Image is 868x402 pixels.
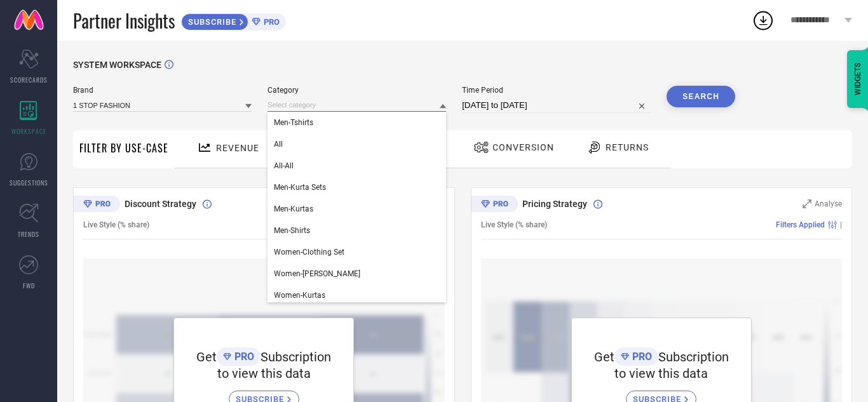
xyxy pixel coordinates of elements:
div: Women-Clothing Set [268,241,446,263]
span: Discount Strategy [125,199,196,209]
span: TRENDS [18,229,39,239]
span: Pricing Strategy [522,199,587,209]
span: Get [594,349,614,365]
span: Women-Kurtas [274,291,325,300]
div: Women-Kurta Sets [268,263,446,285]
span: Time Period [462,86,651,95]
span: Men-Tshirts [274,118,313,127]
div: Open download list [752,9,775,32]
span: FWD [23,281,35,290]
span: to view this data [217,366,311,381]
a: SUBSCRIBEPRO [181,10,286,30]
button: Search [667,86,735,107]
input: Select time period [462,98,651,113]
span: PRO [231,351,254,363]
div: Premium [73,196,120,215]
span: Men-Kurtas [274,204,313,213]
span: Brand [73,86,252,95]
span: SUGGESTIONS [10,178,48,187]
span: Live Style (% share) [83,220,149,229]
span: Women-[PERSON_NAME] [274,269,360,278]
div: Women-Kurtas [268,285,446,306]
span: SYSTEM WORKSPACE [73,60,161,70]
span: All [274,140,283,149]
span: SUBSCRIBE [182,17,240,27]
span: Filters Applied [776,220,825,229]
div: All-All [268,155,446,177]
span: Live Style (% share) [481,220,547,229]
span: Analyse [815,199,842,208]
span: Returns [606,142,649,152]
span: PRO [629,351,652,363]
span: All-All [274,161,294,170]
span: PRO [261,17,280,27]
span: SCORECARDS [10,75,48,84]
span: to view this data [614,366,708,381]
div: Premium [471,196,518,215]
span: Men-Kurta Sets [274,183,326,192]
input: Select category [268,98,446,112]
span: Subscription [658,349,729,365]
span: Subscription [261,349,331,365]
span: Partner Insights [73,8,175,34]
span: Get [196,349,217,365]
span: Women-Clothing Set [274,248,344,257]
span: Category [268,86,446,95]
div: Men-Kurtas [268,198,446,220]
div: Men-Kurta Sets [268,177,446,198]
div: All [268,133,446,155]
span: Filter By Use-Case [79,140,168,156]
span: Revenue [216,143,259,153]
span: WORKSPACE [11,126,46,136]
span: Men-Shirts [274,226,310,235]
div: Men-Shirts [268,220,446,241]
div: Men-Tshirts [268,112,446,133]
span: | [840,220,842,229]
span: Conversion [492,142,554,152]
svg: Zoom [803,199,811,208]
